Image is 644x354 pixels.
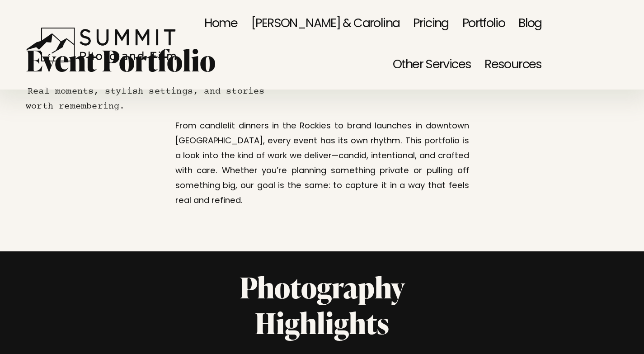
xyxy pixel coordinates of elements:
[26,84,270,114] code: Real moments, stylish settings, and stories worth remembering.
[484,46,541,85] span: Resources
[393,46,471,85] span: Other Services
[251,3,400,45] a: [PERSON_NAME] & Carolina
[240,268,410,343] strong: Photography Highlights
[175,119,469,209] p: From candlelit dinners in the Rockies to brand launches in downtown [GEOGRAPHIC_DATA], every even...
[484,45,541,86] a: folder dropdown
[26,27,182,62] img: Summit Photo and Film
[462,3,505,45] a: Portfolio
[413,3,449,45] a: Pricing
[204,3,238,45] a: Home
[393,45,471,86] a: folder dropdown
[518,3,542,45] a: Blog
